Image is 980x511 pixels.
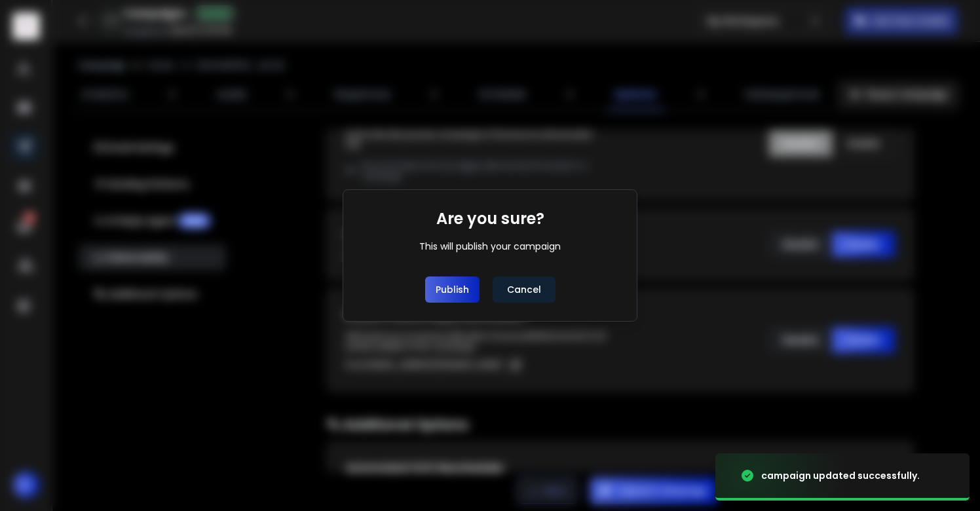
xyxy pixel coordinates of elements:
h1: Are you sure? [436,208,544,229]
button: Publish [425,276,480,303]
div: campaign updated successfully. [761,469,920,482]
div: This will publish your campaign [419,240,561,253]
button: Cancel [493,276,556,303]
